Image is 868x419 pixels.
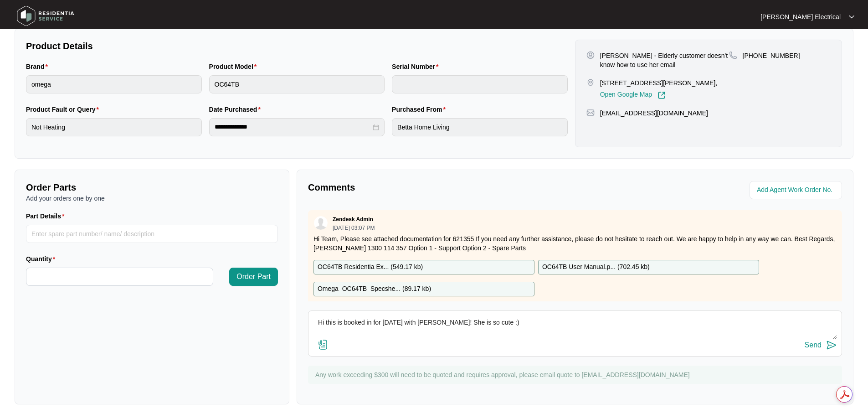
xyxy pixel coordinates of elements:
img: user.svg [314,216,328,230]
img: map-pin [586,78,595,87]
p: OC64TB User Manual.p... ( 702.45 kb ) [542,262,650,272]
p: Any work exceeding $300 will need to be quoted and requires approval, please email quote to [EMAI... [315,370,837,379]
input: Product Model [209,75,385,93]
input: Quantity [26,268,213,285]
img: send-icon.svg [826,340,837,351]
img: file-attachment-doc.svg [318,339,329,350]
a: Open Google Map [600,91,666,99]
p: Omega_OC64TB_Specshe... ( 89.17 kb ) [318,284,431,294]
label: Brand [26,62,51,71]
button: Order Part [229,268,278,286]
span: Order Part [236,271,271,282]
p: OC64TB Residentia Ex... ( 549.17 kb ) [318,262,423,272]
p: Product Details [26,40,568,52]
label: Quantity [26,254,59,264]
label: Product Fault or Query [26,105,103,114]
img: map-pin [586,109,595,117]
img: Link-External [657,91,666,99]
p: Order Parts [26,181,278,194]
input: Date Purchased [215,122,371,132]
p: [PERSON_NAME] Electrical [760,12,841,21]
p: [EMAIL_ADDRESS][DOMAIN_NAME] [600,109,708,118]
label: Purchased From [392,105,449,114]
input: Product Fault or Query [26,118,202,136]
p: [PERSON_NAME] - Elderly customer doesn't know how to use her email [600,51,729,69]
img: user-pin [586,51,595,59]
input: Brand [26,75,202,93]
input: Serial Number [392,75,568,93]
label: Part Details [26,212,68,221]
img: map-pin [729,51,737,59]
label: Serial Number [392,62,442,71]
p: [STREET_ADDRESS][PERSON_NAME], [600,78,718,88]
input: Add Agent Work Order No. [757,185,837,196]
textarea: Hi this is booked in for [DATE] with [PERSON_NAME]! She is so cute :) [313,316,837,339]
p: [DATE] 03:07 PM [333,225,375,231]
img: dropdown arrow [849,15,854,19]
p: Comments [308,181,569,194]
button: Send [805,339,837,352]
label: Product Model [209,62,261,71]
p: Zendesk Admin [333,216,373,223]
p: [PHONE_NUMBER] [743,51,800,60]
input: Purchased From [392,118,568,136]
label: Date Purchased [209,105,264,114]
div: Send [805,341,822,349]
input: Part Details [26,225,278,243]
img: residentia service logo [14,2,77,30]
p: Hi Team, Please see attached documentation for 621355 If you need any further assistance, please ... [313,234,837,253]
p: Add your orders one by one [26,194,278,203]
